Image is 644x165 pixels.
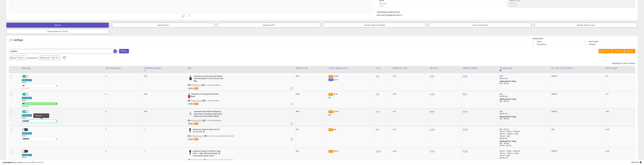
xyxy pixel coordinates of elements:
div: Amazon AI * [22,79,32,81]
span: 105.01 [334,150,338,152]
span: OFF [25,150,29,152]
span: $26.74 [397,14,402,16]
div: 1 [144,150,184,152]
button: Repricing On [112,23,215,28]
b: Reduced Prof. Rng. [500,98,516,100]
span: Last 7 Days [13,57,23,59]
b: Lululemon New White Shopping Lunch Gym Tote Bag Yoga Dance Tennis Golf Gym Beach Skate [194,110,224,118]
p: [DATE] [552,75,574,77]
div: [PERSON_NAME] [463,67,498,70]
button: Columns [612,49,624,53]
a: 1.00 [376,75,379,78]
small: FBA [328,93,333,96]
button: Actions [624,49,635,53]
div: 4.15 [393,75,427,77]
div: 0 [105,75,141,77]
p: [DATE] [552,110,574,113]
div: Amazon AI * [22,154,32,156]
div: BB Share 24h. [296,67,326,70]
a: 18.99 [430,75,434,78]
div: 4.45 [393,150,427,152]
img: 31Yd0oAH4JL._SL40_.jpg [188,110,193,115]
small: Prev: 405.17% [510,5,517,7]
span: ON [22,111,26,113]
a: 18.99 [430,110,434,113]
b: Lululemon Holiday Special Edition Small Reusable Tote Carryall Gym Bag [194,75,224,83]
div: 2.25 [606,150,633,152]
button: Listings without Cost [535,23,637,28]
span: | SKU: smallblacktotebag [202,84,220,86]
a: B01N3Z08HS [193,119,202,122]
div: 6 [105,128,141,131]
div: 1.13 [606,75,633,77]
strong: Copyright [3,161,12,164]
div: 15% [500,93,549,95]
div: $0.30 min [500,77,549,80]
div: Current Buybox Price [328,67,374,70]
label: Out of Stock [537,43,546,45]
div: Min Price [430,67,460,70]
div: 4.67 [393,128,427,131]
div: $10 - $10.90 [500,100,549,102]
span: All listings currently available for purchase on Amazon [188,87,194,90]
img: 31UHBhCAC8L._SL40_.jpg [188,150,192,155]
div: $0.30 min [500,157,549,159]
span: FBA [194,138,198,140]
span: All listings currently available for purchase on Amazon [188,123,194,125]
div: 0 [105,150,141,152]
a: 97.99 [430,128,434,131]
div: 17% for > $20 [500,135,549,137]
span: OFF [25,128,29,131]
div: $10 - $10.76 [500,128,549,130]
div: 206 [144,110,184,113]
div: N/A [296,150,325,152]
a: Terms of Use [22,161,32,164]
a: 16.99 [463,93,467,95]
a: B0CNTVCYD1 [193,100,202,102]
button: Last 7 Days [9,56,26,60]
span: Compared to: [26,57,38,59]
label: Active [537,40,541,43]
button: Deactivated & In Stock [6,29,109,34]
div: $20.01 - $21.68 [500,145,549,147]
div: Preset: [22,100,102,107]
span: FBA [194,87,198,90]
span: 16.99 [334,93,338,95]
div: Sell Through [606,67,634,70]
a: 45.00 [376,150,381,152]
span: Success [22,87,29,89]
img: 31G5ZH9AlsL._SL40_.jpg [188,128,192,133]
span: All listings currently available for purchase on Amazon [188,138,194,140]
b: Reduced Prof. Rng. [500,116,516,118]
span: FBA [194,103,198,105]
div: 0 [105,93,141,95]
div: $10 - $10.90 [500,82,549,85]
div: seller snap | | [3,161,44,164]
button: Save View [599,49,612,53]
small: FBA [328,150,333,153]
a: 23.99 [463,75,467,78]
div: $0.30 min [500,137,549,140]
span: | SKU: smallwhitetotebag [203,119,221,122]
button: Listings without Min/Max [323,23,426,28]
span: 22.9 [334,79,338,81]
span: 98 [334,128,336,131]
div: ASIN: [188,93,293,105]
div: 4.15 [393,110,427,113]
small: FBA [328,75,333,78]
div: 5% for >= $0 & <= $14.99 [500,130,549,133]
div: 17% for > $20 [500,155,549,157]
small: Prev: 257 [379,5,384,7]
b: Short Term Storage Fees: [377,14,396,16]
div: ASIN: [188,110,293,124]
p: [DATE] [552,150,574,152]
div: 15% [500,110,549,113]
div: $10 - $10.90 [500,118,549,120]
div: 723 [144,75,184,77]
div: 1.39 [606,110,633,113]
span: | SKU: ALG25-6-BLK-[GEOGRAPHIC_DATA] [204,135,234,137]
small: Amazon Fees. [500,70,501,72]
button: Repricing Off [218,23,320,28]
span: Aug-26 - Sep-01 [43,57,57,59]
div: ASIN: [188,128,293,140]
